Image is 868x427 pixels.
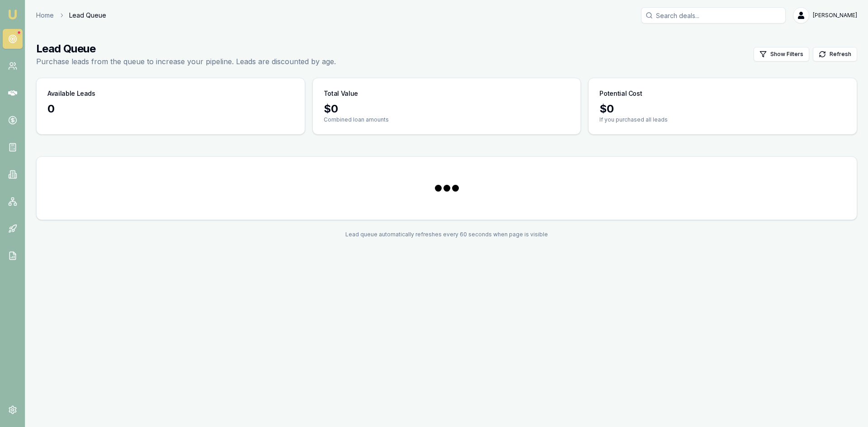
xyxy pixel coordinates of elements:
h3: Total Value [324,89,358,98]
p: If you purchased all leads [599,116,846,123]
h3: Potential Cost [599,89,642,98]
span: Lead Queue [69,11,106,20]
a: Home [36,11,54,20]
span: [PERSON_NAME] [813,12,857,19]
div: $ 0 [324,102,570,116]
img: emu-icon-u.png [7,9,18,20]
button: Refresh [813,47,857,61]
p: Purchase leads from the queue to increase your pipeline. Leads are discounted by age. [36,56,336,67]
div: 0 [47,102,294,116]
h3: Available Leads [47,89,95,98]
button: Show Filters [754,47,809,61]
input: Search deals [641,7,786,23]
p: Combined loan amounts [324,116,570,123]
nav: breadcrumb [36,11,106,20]
div: $ 0 [599,102,846,116]
h1: Lead Queue [36,42,336,56]
div: Lead queue automatically refreshes every 60 seconds when page is visible [36,231,857,238]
